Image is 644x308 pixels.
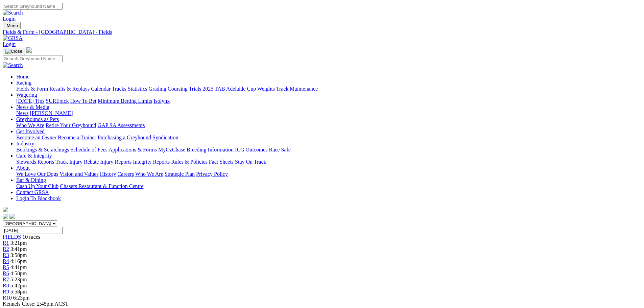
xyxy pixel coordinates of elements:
a: R3 [3,252,9,258]
a: R9 [3,289,9,294]
a: Fields & Form [16,86,48,92]
span: 3:58pm [10,252,27,258]
a: Results & Replays [49,86,90,92]
a: Isolynx [153,98,170,104]
a: GAP SA Assessments [98,122,145,128]
a: Strategic Plan [165,171,195,177]
a: Rules & Policies [171,159,208,165]
span: R6 [3,270,9,276]
a: Syndication [152,135,178,140]
a: Login [3,16,16,22]
a: Coursing [168,86,188,92]
div: Racing [16,86,641,92]
a: Become a Trainer [58,135,96,140]
a: Breeding Information [187,147,234,152]
a: Applications & Forms [109,147,157,152]
div: News & Media [16,110,641,116]
input: Select date [3,227,63,234]
div: Industry [16,147,641,153]
img: twitter.svg [9,214,15,219]
a: About [16,165,30,171]
a: Home [16,74,29,79]
img: logo-grsa-white.png [26,47,32,53]
a: Integrity Reports [133,159,170,165]
img: Close [5,49,22,54]
a: Industry [16,141,34,146]
a: Schedule of Fees [70,147,107,152]
a: Tracks [112,86,126,92]
a: Vision and Values [59,171,98,177]
span: 5:23pm [10,277,27,282]
a: Care & Integrity [16,153,52,159]
a: 2025 TAB Adelaide Cup [202,86,256,92]
a: News [16,110,28,116]
span: 4:41pm [10,264,27,270]
span: Menu [7,23,18,28]
span: 5:58pm [10,289,27,294]
a: Injury Reports [100,159,132,165]
div: Bar & Dining [16,183,641,189]
a: Privacy Policy [196,171,228,177]
a: Calendar [91,86,111,92]
a: Careers [117,171,134,177]
a: Chasers Restaurant & Function Centre [60,183,143,189]
a: Wagering [16,92,37,98]
a: News & Media [16,104,49,110]
div: About [16,171,641,177]
span: FIELDS [3,234,21,240]
img: Search [3,10,23,16]
span: 3:21pm [10,240,27,246]
a: R1 [3,240,9,246]
a: SUREpick [46,98,69,104]
a: Racing [16,80,31,86]
a: Minimum Betting Limits [98,98,152,104]
a: Retire Your Greyhound [46,122,96,128]
div: Wagering [16,98,641,104]
span: 3:41pm [10,246,27,252]
div: Get Involved [16,135,641,141]
a: Bookings & Scratchings [16,147,69,152]
a: R7 [3,277,9,282]
a: Weights [257,86,275,92]
a: Who We Are [16,122,44,128]
div: Care & Integrity [16,159,641,165]
span: 4:16pm [10,258,27,264]
a: Fact Sheets [209,159,234,165]
a: Grading [149,86,166,92]
div: Fields & Form - [GEOGRAPHIC_DATA] - Fields [3,29,641,35]
a: [PERSON_NAME] [30,110,73,116]
a: Track Injury Rebate [55,159,99,165]
span: 10 races [22,234,40,240]
a: Race Safe [269,147,290,152]
a: Greyhounds as Pets [16,116,59,122]
a: Stewards Reports [16,159,54,165]
a: Login [3,41,16,47]
span: 6:23pm [13,295,30,301]
div: Greyhounds as Pets [16,122,641,128]
a: Purchasing a Greyhound [98,135,151,140]
img: facebook.svg [3,214,8,219]
img: Search [3,62,23,68]
a: Stay On Track [235,159,266,165]
a: Cash Up Your Club [16,183,58,189]
a: [DATE] Tips [16,98,44,104]
span: Kennels Close: 2:45pm ACST [3,301,68,307]
a: History [100,171,116,177]
a: R2 [3,246,9,252]
a: Become an Owner [16,135,56,140]
span: 5:42pm [10,283,27,288]
a: Login To Blackbook [16,195,61,201]
a: MyOzChase [158,147,185,152]
span: R10 [3,295,12,301]
a: R8 [3,283,9,288]
button: Toggle navigation [3,22,21,29]
a: Bar & Dining [16,177,46,183]
a: How To Bet [70,98,97,104]
a: R5 [3,264,9,270]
